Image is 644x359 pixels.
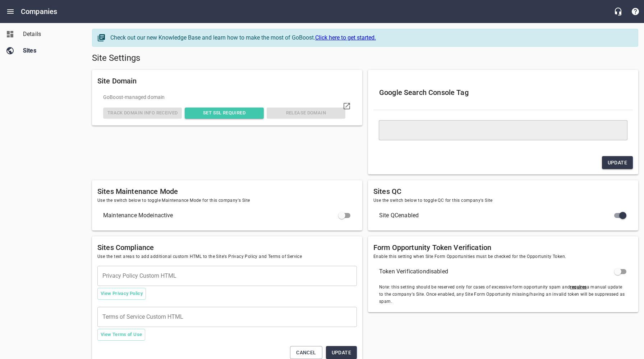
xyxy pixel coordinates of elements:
[102,92,347,103] div: GoBoost -managed domain
[23,46,78,55] span: Sites
[110,33,631,42] div: Check out our new Knowledge Base and learn how to make the most of GoBoost.
[332,348,351,357] span: Update
[379,267,616,276] span: Token Verification disabled
[97,288,146,300] button: View Privacy Policy
[602,156,633,169] button: Update
[103,211,340,220] span: Maintenance Mode inactive
[92,53,638,64] h5: Site Settings
[21,6,57,17] h6: Companies
[609,3,627,20] button: Live Chat
[97,186,357,197] h6: Sites Maintenance Mode
[97,242,357,253] h6: Sites Compliance
[379,211,616,220] span: Site QC enabled
[570,285,586,290] u: requires
[97,253,357,260] span: Use the text areas to add additional custom HTML to the Site's Privacy Policy and Terms of Service
[338,97,355,115] a: Visit domain
[2,3,19,20] button: Open drawer
[188,109,261,117] span: Set SSL Required
[373,253,633,260] span: Enable this setting when Site Form Opportunities must be checked for the Opportunity Token.
[101,331,142,339] span: View Terms of Use
[379,87,627,98] h6: Google Search Console Tag
[627,3,644,20] button: Support Portal
[185,108,263,119] button: Set SSL Required
[97,197,357,204] span: Use the switch below to toggle Maintenance Mode for this company's Site
[315,34,376,41] a: Click here to get started.
[373,197,633,204] span: Use the switch below to toggle QC for this company's Site
[373,242,633,253] h6: Form Opportunity Token Verification
[608,158,627,167] span: Update
[373,186,633,197] h6: Sites QC
[97,329,145,341] button: View Terms of Use
[379,284,627,305] span: Note: this setting should be reserved only for cases of excessive form opportunity spam and a man...
[101,290,143,298] span: View Privacy Policy
[97,75,357,87] h6: Site Domain
[296,348,316,357] span: Cancel
[23,30,78,38] span: Details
